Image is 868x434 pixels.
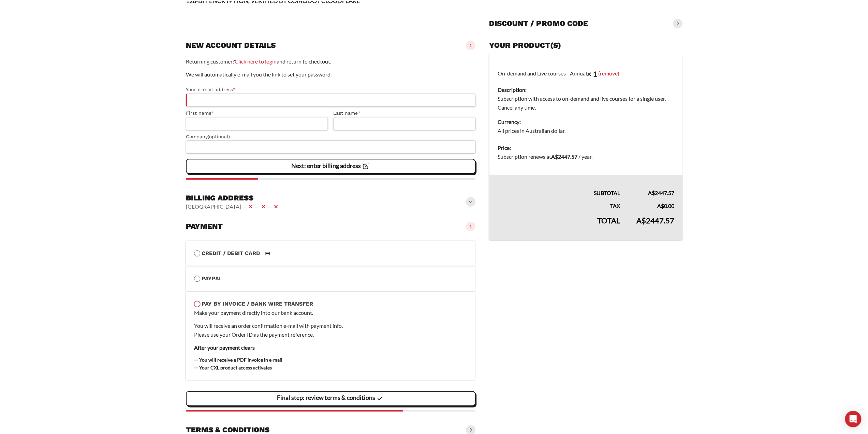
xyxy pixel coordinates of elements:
label: Company [186,133,476,141]
bdi: 2447.57 [636,216,674,225]
dt: Currency: [498,117,674,126]
dd: Subscription with access to on-demand and live courses for a single user. Cancel any time. [498,94,674,112]
dt: Price: [498,143,674,152]
vaadin-button: Final step: review terms & conditions [186,391,476,406]
h3: New account details [186,41,276,50]
th: Total [489,210,628,240]
bdi: 2447.57 [551,153,577,160]
vaadin-button: Next: enter billing address [186,159,476,174]
label: First name [186,109,328,117]
p: Make your payment directly into our bank account. [194,308,468,317]
p: You will receive an order confirmation e-mail with payment info. Please use your Order ID as the ... [194,321,468,339]
p: Returning customer? and return to checkout. [186,57,476,66]
img: Credit / Debit Card [261,249,274,257]
h3: Payment [186,222,223,231]
span: A$ [648,190,655,196]
span: Subscription renews at . [498,153,592,160]
td: On-demand and Live courses - Annual [489,54,682,140]
span: / year [578,153,591,160]
label: Your e-mail address [186,86,476,94]
a: (remove) [598,70,619,76]
th: Subtotal [489,175,628,197]
vaadin-horizontal-layout: [GEOGRAPHIC_DATA] — — — [186,202,280,211]
bdi: 0.00 [657,202,674,209]
input: Credit / Debit CardCredit / Debit Card [194,250,200,256]
span: A$ [657,202,664,209]
a: Click here to login [235,58,277,65]
th: Tax [489,197,628,210]
h3: Billing address [186,193,280,203]
dt: Description: [498,85,674,94]
dd: All prices in Australian dollar. [498,126,674,135]
bdi: 2447.57 [648,190,674,196]
label: PayPal [194,274,468,283]
div: Open Intercom Messenger [845,411,861,427]
span: A$ [551,153,558,160]
input: Pay by Invoice / Bank Wire Transfer [194,301,200,307]
h3: Discount / promo code [489,19,588,28]
label: Pay by Invoice / Bank Wire Transfer [194,299,468,308]
p: We will automatically e-mail you the link to set your password. [186,70,476,79]
strong: After your payment clears [194,344,255,351]
span: (optional) [208,134,230,139]
strong: — Your CXL product access activates [194,365,272,370]
label: Credit / Debit Card [194,249,468,258]
span: A$ [636,216,646,225]
strong: × 1 [587,69,597,79]
input: PayPal [194,276,200,282]
label: Last name [333,109,475,117]
strong: — You will receive a PDF invoice in e-mail [194,357,282,363]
